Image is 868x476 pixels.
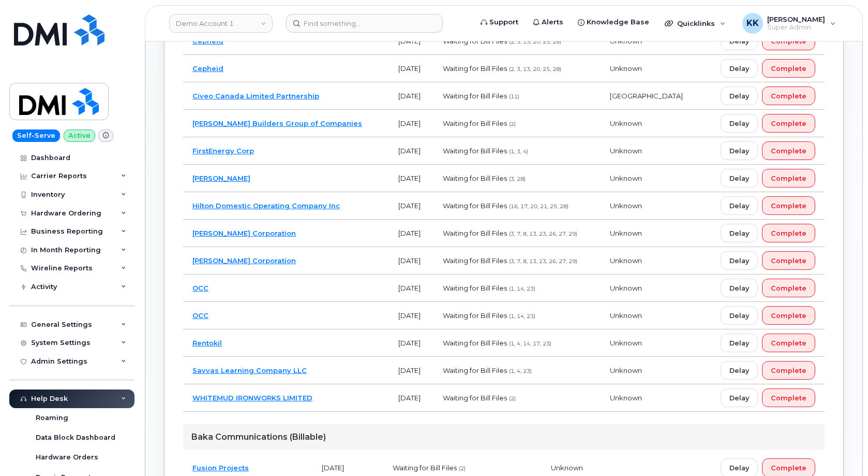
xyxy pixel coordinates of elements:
button: Delay [721,141,758,160]
span: Support [489,17,518,27]
a: Alerts [526,12,571,33]
span: Waiting for Bill Files [443,64,507,73]
span: Unknown [610,174,642,182]
span: Waiting for Bill Files [443,339,507,347]
span: Complete [771,338,806,348]
span: Delay [729,393,749,403]
span: Super Admin [767,23,825,32]
span: Unknown [610,201,642,210]
a: Hilton Domestic Operating Company Inc [192,201,340,210]
span: (1, 14, 23) [509,313,535,320]
span: Waiting for Bill Files [443,37,507,45]
span: Delay [729,174,749,183]
span: (1, 3, 4) [509,148,528,155]
button: Delay [721,251,758,270]
span: Delay [729,228,749,238]
a: FirstEnergy Corp [192,147,254,155]
a: Civeo Canada Limited Partnership [192,92,319,100]
a: OCC [192,311,208,320]
span: Waiting for Bill Files [443,394,507,402]
span: Unknown [610,147,642,155]
span: Unknown [610,394,642,402]
span: Waiting for Bill Files [443,201,507,210]
td: [DATE] [389,275,433,302]
span: Unknown [610,284,642,292]
span: Waiting for Bill Files [393,464,457,472]
button: Delay [721,224,758,242]
span: Delay [729,256,749,266]
span: Complete [771,91,806,101]
td: [DATE] [389,247,433,275]
span: Waiting for Bill Files [443,92,507,100]
td: [DATE] [389,384,433,412]
div: Quicklinks [657,13,733,34]
button: Complete [762,224,815,242]
button: Complete [762,196,815,215]
td: [DATE] [389,137,433,165]
span: Waiting for Bill Files [443,284,507,292]
button: Complete [762,59,815,78]
button: Complete [762,251,815,270]
a: [PERSON_NAME] [192,174,250,182]
button: Complete [762,306,815,325]
a: WHITEMUD IRONWORKS LIMITED [192,394,312,402]
span: Complete [771,256,806,266]
button: Complete [762,279,815,297]
span: Complete [771,201,806,211]
td: [DATE] [389,82,433,110]
span: Complete [771,463,806,473]
button: Delay [721,169,758,187]
span: Unknown [610,366,642,374]
span: (3, 28) [509,176,526,182]
span: Unknown [551,464,583,472]
span: Waiting for Bill Files [443,147,507,155]
span: Delay [729,311,749,321]
button: Delay [721,361,758,380]
td: [DATE] [389,55,433,82]
span: Unknown [610,311,642,320]
button: Delay [721,196,758,215]
button: Delay [721,86,758,105]
span: [PERSON_NAME] [767,15,825,23]
a: [PERSON_NAME] Corporation [192,229,296,237]
a: Knowledge Base [571,12,656,33]
span: Unknown [610,339,642,347]
a: Savvas Learning Company LLC [192,366,307,374]
span: (1, 4, 23) [509,368,532,374]
span: Waiting for Bill Files [443,311,507,320]
a: Fusion Projects [192,464,249,472]
td: [DATE] [389,165,433,192]
button: Delay [721,114,758,133]
span: Alerts [542,17,563,27]
button: Delay [721,334,758,352]
span: Complete [771,393,806,403]
span: Delay [729,201,749,211]
span: Delay [729,146,749,156]
td: [DATE] [389,329,433,357]
div: Baka Communications (Billable) [183,424,825,450]
span: (3, 7, 8, 13, 23, 26, 27, 29) [509,230,577,237]
a: Support [473,12,526,33]
div: Kristin Kammer-Grossman [735,13,843,34]
span: [GEOGRAPHIC_DATA] [610,92,683,100]
span: Delay [729,91,749,101]
span: KK [746,17,759,30]
span: Delay [729,283,749,293]
span: Waiting for Bill Files [443,366,507,374]
span: Complete [771,283,806,293]
span: Waiting for Bill Files [443,119,507,127]
td: [DATE] [389,110,433,137]
a: Cepheid [192,64,223,73]
span: Unknown [610,256,642,265]
span: (1, 4, 14, 17, 23) [509,340,551,347]
span: Complete [771,64,806,74]
span: Knowledge Base [587,17,649,27]
span: (1, 14, 23) [509,285,535,292]
button: Complete [762,114,815,133]
span: Delay [729,64,749,74]
button: Complete [762,334,815,352]
td: [DATE] [389,357,433,384]
button: Complete [762,361,815,380]
span: Waiting for Bill Files [443,256,507,265]
span: Unknown [610,64,642,73]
